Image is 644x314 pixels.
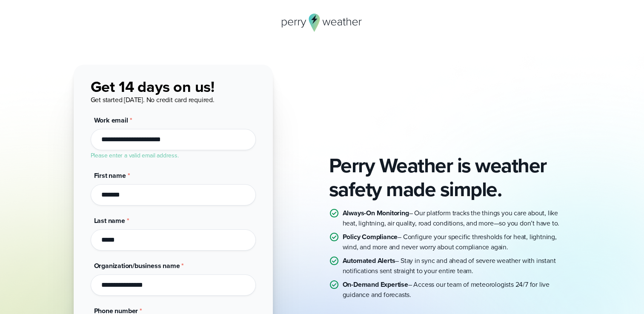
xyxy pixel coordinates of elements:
p: – Our platform tracks the things you care about, like heat, lightning, air quality, road conditio... [343,208,571,228]
label: Please enter a valid email address. [91,151,179,160]
span: First name [94,171,126,180]
p: – Stay in sync and ahead of severe weather with instant notifications sent straight to your entir... [343,256,571,276]
span: Last name [94,216,125,226]
p: – Configure your specific thresholds for heat, lightning, wind, and more and never worry about co... [343,232,571,252]
p: – Access our team of meteorologists 24/7 for live guidance and forecasts. [343,280,571,300]
strong: Policy Compliance [343,232,398,242]
span: Get started [DATE]. No credit card required. [91,95,215,105]
h2: Perry Weather is weather safety made simple. [329,154,571,201]
span: Organization/business name [94,261,180,271]
span: Get 14 days on us! [91,75,215,98]
strong: On-Demand Expertise [343,280,408,289]
strong: Automated Alerts [343,256,395,265]
strong: Always-On Monitoring [343,208,409,218]
span: Work email [94,115,128,125]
